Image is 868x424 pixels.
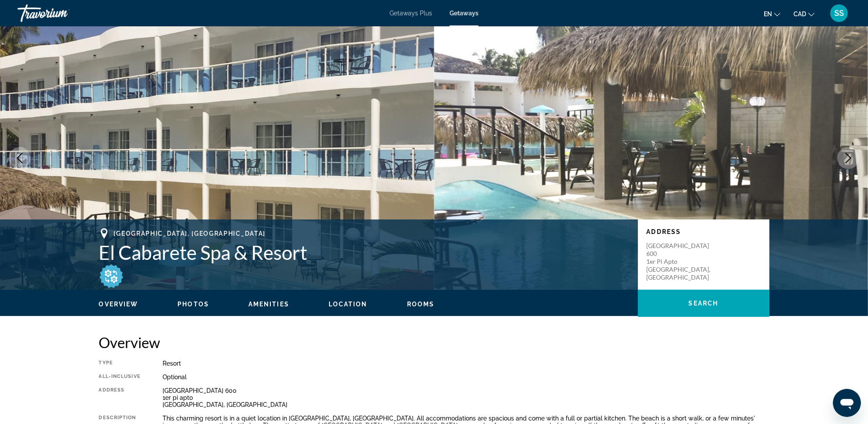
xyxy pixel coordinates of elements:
h2: Overview [99,334,769,351]
button: Location [329,300,368,308]
p: [GEOGRAPHIC_DATA] 600 1er pi apto [GEOGRAPHIC_DATA], [GEOGRAPHIC_DATA] [647,242,717,281]
a: Getaways Plus [390,10,432,17]
span: SS [834,9,844,18]
span: [GEOGRAPHIC_DATA], [GEOGRAPHIC_DATA] [114,230,266,237]
div: [GEOGRAPHIC_DATA] 600 1er pi apto [GEOGRAPHIC_DATA], [GEOGRAPHIC_DATA] [163,387,769,408]
button: Change currency [794,7,815,20]
div: Optional [163,374,769,381]
button: User Menu [828,4,850,22]
iframe: Button to launch messaging window [833,389,861,417]
button: Search [638,290,769,317]
button: Photos [177,300,209,308]
button: Previous image [9,147,31,169]
button: Next image [837,147,859,169]
div: Type [99,360,141,367]
p: Address [647,228,761,235]
span: Location [329,301,368,308]
div: Address [99,387,141,408]
a: Getaways [450,10,478,17]
div: All-Inclusive [99,374,141,381]
div: Resort [163,360,769,367]
button: Overview [99,300,138,308]
img: All-inclusive icon [99,264,124,288]
span: Photos [177,301,209,308]
span: en [764,11,772,18]
h1: El Cabarete Spa & Resort [99,241,629,264]
span: Rooms [407,301,435,308]
span: CAD [794,11,806,18]
button: Change language [764,7,780,20]
span: Overview [99,301,138,308]
span: Search [689,300,719,307]
button: Rooms [407,300,435,308]
span: Amenities [248,301,289,308]
a: Travorium [18,2,105,25]
button: Amenities [248,300,289,308]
